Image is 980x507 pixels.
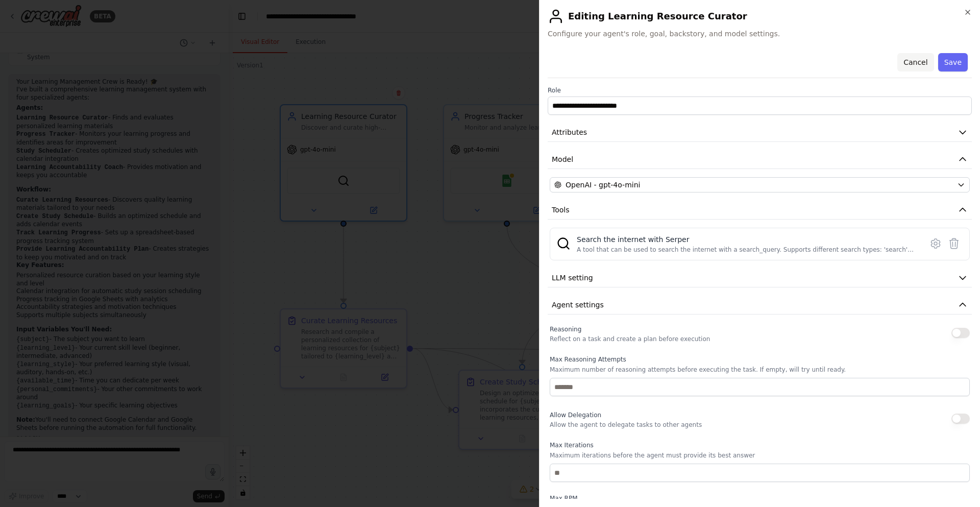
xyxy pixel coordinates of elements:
[552,300,604,310] span: Agent settings
[552,205,570,215] span: Tools
[577,246,916,254] div: A tool that can be used to search the internet with a search_query. Supports different search typ...
[548,150,972,169] button: Model
[548,296,972,315] button: Agent settings
[556,236,571,251] img: SerperDevTool
[548,8,972,25] h2: Editing Learning Resource Curator
[566,180,640,190] span: OpenAI - gpt-4o-mini
[926,234,945,253] button: Configure tool
[550,366,970,374] p: Maximum number of reasoning attempts before executing the task. If empty, will try until ready.
[550,355,970,364] label: Max Reasoning Attempts
[550,335,710,343] p: Reflect on a task and create a plan before execution
[550,451,970,460] p: Maximum iterations before the agent must provide its best answer
[577,234,916,245] div: Search the internet with Serper
[550,412,601,419] span: Allow Delegation
[552,154,573,164] span: Model
[550,326,581,333] span: Reasoning
[552,273,593,283] span: LLM setting
[550,421,702,429] p: Allow the agent to delegate tasks to other agents
[897,53,934,71] button: Cancel
[548,269,972,287] button: LLM setting
[548,123,972,142] button: Attributes
[548,86,972,94] label: Role
[938,53,968,71] button: Save
[550,177,970,192] button: OpenAI - gpt-4o-mini
[548,201,972,220] button: Tools
[945,234,963,253] button: Delete tool
[552,127,587,137] span: Attributes
[550,441,970,449] label: Max Iterations
[548,29,972,39] span: Configure your agent's role, goal, backstory, and model settings.
[550,494,970,502] label: Max RPM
